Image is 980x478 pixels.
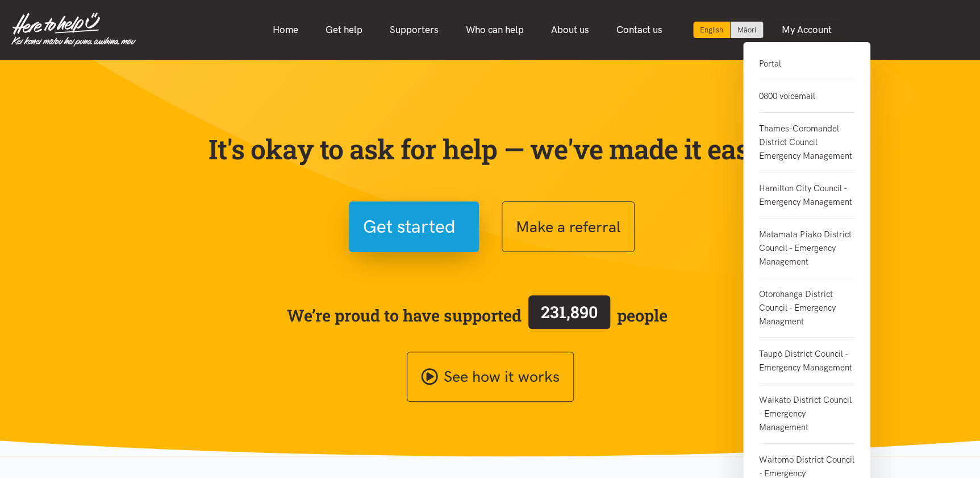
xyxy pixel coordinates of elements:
[693,22,731,38] div: Current language
[522,293,617,337] a: 231,890
[363,212,456,241] span: Get started
[287,293,668,337] span: We’re proud to have supported people
[759,338,854,384] a: Taupō District Council - Emergency Management
[541,301,598,323] span: 231,890
[693,22,764,38] div: Language toggle
[759,384,854,444] a: Waikato District Council - Emergency Management
[349,201,479,252] button: Get started
[731,22,763,38] a: Switch to Te Reo Māori
[768,18,845,42] a: My Account
[537,18,603,42] a: About us
[312,18,376,42] a: Get help
[759,80,854,113] a: 0800 voicemail
[376,18,452,42] a: Supporters
[759,172,854,219] a: Hamilton City Council - Emergency Management
[759,219,854,278] a: Matamata Piako District Council - Emergency Management
[11,13,136,47] img: Home
[759,278,854,338] a: Otorohanga District Council - Emergency Managment
[452,18,537,42] a: Who can help
[603,18,676,42] a: Contact us
[259,18,312,42] a: Home
[206,133,774,166] p: It's okay to ask for help — we've made it easy!
[759,113,854,172] a: Thames-Coromandel District Council Emergency Management
[407,352,574,402] a: See how it works
[502,201,635,252] button: Make a referral
[759,57,854,80] a: Portal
